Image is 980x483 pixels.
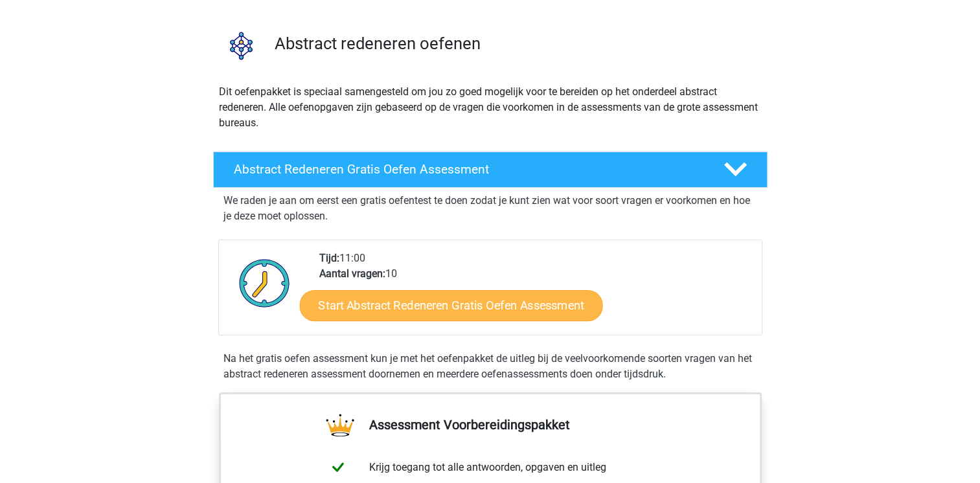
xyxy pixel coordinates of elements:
[319,252,339,264] b: Tijd:
[234,162,703,177] h4: Abstract Redeneren Gratis Oefen Assessment
[219,84,762,131] p: Dit oefenpakket is speciaal samengesteld om jou zo goed mogelijk voor te bereiden op het onderdee...
[319,267,385,280] b: Aantal vragen:
[232,251,297,315] img: Klok
[223,193,757,224] p: We raden je aan om eerst een gratis oefentest te doen zodat je kunt zien wat voor soort vragen er...
[275,34,757,54] h3: Abstract redeneren oefenen
[218,351,762,382] div: Na het gratis oefen assessment kun je met het oefenpakket de uitleg bij de veelvoorkomende soorte...
[214,18,269,73] img: abstract redeneren
[299,289,602,320] a: Start Abstract Redeneren Gratis Oefen Assessment
[310,251,761,335] div: 11:00 10
[208,152,773,188] a: Abstract Redeneren Gratis Oefen Assessment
